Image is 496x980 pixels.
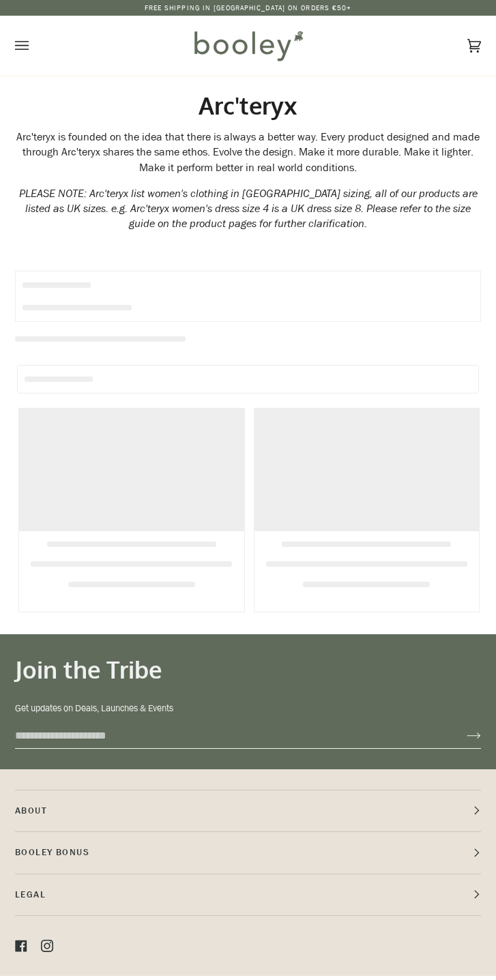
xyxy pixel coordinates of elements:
img: Booley [188,26,308,65]
input: your-email@example.com [15,723,446,748]
p: Pipeline_Footer Main [15,790,482,832]
button: Join [445,725,481,747]
h1: Arc'teryx [15,91,482,120]
p: Get updates on Deals, Launches & Events [15,702,482,715]
h3: Join the Tribe [15,655,482,684]
div: Arc'teryx is founded on the idea that there is always a better way. Every product designed and ma... [15,130,482,175]
button: Open menu [15,16,56,76]
p: Free Shipping in [GEOGRAPHIC_DATA] on Orders €50+ [145,3,352,14]
em: PLEASE NOTE: Arc'teryx list women's clothing in [GEOGRAPHIC_DATA] sizing, all of our products are... [19,186,478,231]
p: Booley Bonus [15,832,482,874]
p: Pipeline_Footer Sub [15,874,482,916]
